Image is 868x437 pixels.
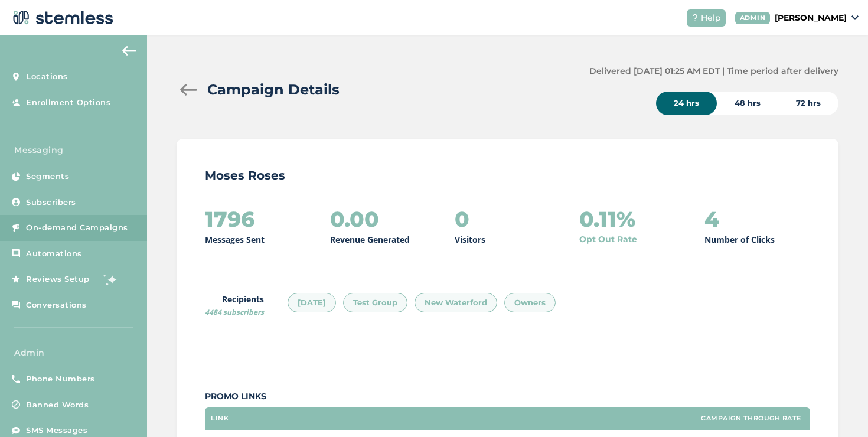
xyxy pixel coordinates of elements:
[775,12,847,24] p: [PERSON_NAME]
[122,46,136,56] img: icon-arrow-back-accent-c549486e.svg
[579,207,635,231] h2: 0.11%
[504,293,556,313] div: Owners
[330,207,379,231] h2: 0.00
[717,92,778,115] div: 48 hrs
[9,6,113,30] img: logo-dark-0685b13c.svg
[26,373,95,385] span: Phone Numbers
[99,268,122,291] img: glitter-stars-b7820f95.gif
[26,425,87,436] span: SMS Messages
[26,197,76,208] span: Subscribers
[205,167,810,184] p: Moses Roses
[205,207,254,231] h2: 1796
[701,415,801,422] label: Campaign Through Rate
[205,293,264,318] label: Recipients
[26,248,82,260] span: Automations
[809,380,868,437] iframe: Chat Widget
[579,233,637,246] a: Opt Out Rate
[288,293,336,313] div: [DATE]
[735,12,771,24] div: ADMIN
[26,222,128,234] span: On-demand Campaigns
[455,207,469,231] h2: 0
[343,293,407,313] div: Test Group
[205,307,264,317] span: 4484 subscribers
[656,92,717,115] div: 24 hrs
[701,12,721,24] span: Help
[589,65,838,77] label: Delivered [DATE] 01:25 AM EDT | Time period after delivery
[26,399,89,411] span: Banned Words
[26,171,69,182] span: Segments
[26,273,90,285] span: Reviews Setup
[26,299,87,311] span: Conversations
[205,390,810,403] label: Promo Links
[207,79,340,100] h2: Campaign Details
[26,97,110,109] span: Enrollment Options
[415,293,497,313] div: New Waterford
[211,415,229,422] label: Link
[778,92,838,115] div: 72 hrs
[455,233,485,246] p: Visitors
[704,233,775,246] p: Number of Clicks
[704,207,719,231] h2: 4
[851,15,859,20] img: icon_down-arrow-small-66adaf34.svg
[205,233,265,246] p: Messages Sent
[691,14,699,21] img: icon-help-white-03924b79.svg
[330,233,410,246] p: Revenue Generated
[26,71,68,83] span: Locations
